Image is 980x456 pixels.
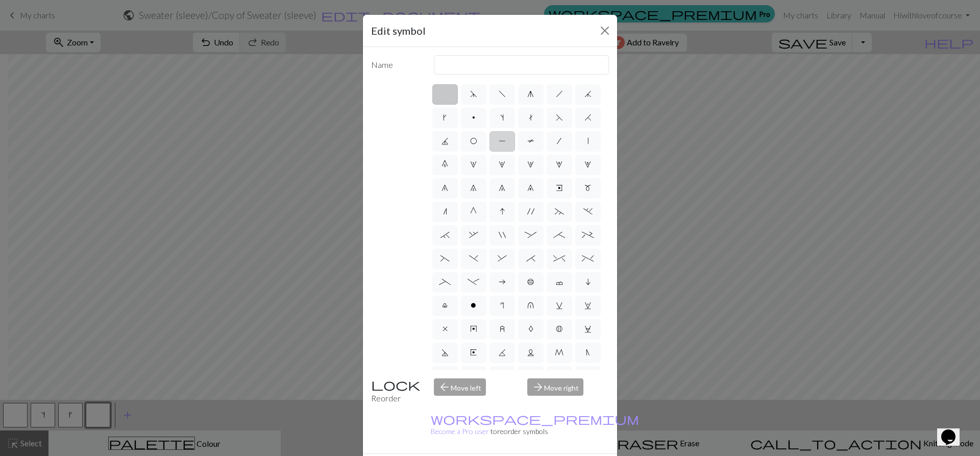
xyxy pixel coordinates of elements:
small: to reorder symbols [431,415,639,436]
span: I [500,207,505,215]
span: B [556,325,562,333]
span: i [585,278,591,286]
h5: Edit symbol [371,23,426,38]
a: Become a Pro user [431,415,639,436]
span: t [529,113,533,122]
span: b [527,278,534,286]
span: x [443,325,448,333]
span: - [468,278,479,286]
span: n [443,207,447,215]
span: d [470,90,477,98]
span: ' [527,207,534,215]
span: 3 [527,160,534,169]
span: M [555,348,563,356]
span: c [556,278,563,286]
span: r [500,301,504,309]
span: o [471,301,476,309]
span: z [500,325,505,333]
span: k [443,113,447,122]
span: y [470,325,477,333]
span: D [442,348,449,356]
span: H [584,113,592,122]
button: Close [597,22,613,39]
span: 7 [470,184,477,192]
span: workspace_premium [431,412,639,426]
span: J [442,137,449,145]
span: _ [439,278,451,286]
span: L [527,348,534,356]
span: 4 [556,160,562,169]
span: ) [469,254,478,262]
span: / [557,137,561,145]
span: K [499,348,506,356]
span: ^ [553,254,565,262]
span: u [527,301,534,309]
span: 2 [499,160,505,169]
span: : [525,231,536,239]
span: l [442,301,448,309]
div: Reorder [365,378,428,404]
span: e [556,184,562,192]
span: G [470,207,477,215]
span: 5 [584,160,591,169]
span: v [556,301,563,309]
span: ; [553,231,565,239]
iframe: chat widget [937,415,970,446]
label: Name [365,55,428,75]
span: w [584,301,592,309]
span: " [499,231,506,239]
span: 6 [442,184,448,192]
span: ( [440,254,450,262]
span: a [499,278,506,286]
span: F [556,113,563,122]
span: & [498,254,507,262]
span: ~ [555,207,564,215]
span: ` [440,231,450,239]
span: 1 [470,160,477,169]
span: j [584,90,592,98]
span: E [470,348,477,356]
span: 8 [499,184,505,192]
span: N [586,348,590,356]
span: p [472,113,475,122]
span: h [556,90,563,98]
span: 0 [442,160,448,169]
span: + [582,231,594,239]
span: g [527,90,534,98]
span: , [469,231,478,239]
span: m [584,184,591,192]
span: | [587,137,589,145]
span: . [583,207,593,215]
span: T [527,137,534,145]
span: C [584,325,592,333]
span: A [528,325,533,333]
span: 9 [527,184,534,192]
span: s [500,113,504,122]
span: P [499,137,506,145]
span: % [582,254,594,262]
span: O [470,137,477,145]
span: f [499,90,506,98]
